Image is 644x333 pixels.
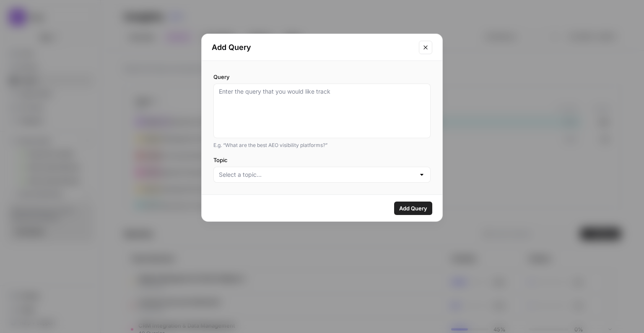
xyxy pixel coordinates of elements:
label: Topic [213,156,431,164]
h2: Add Query [212,42,414,53]
div: E.g. “What are the best AEO visibility platforms?” [213,142,431,149]
button: Close modal [419,41,432,54]
span: Add Query [399,204,427,212]
button: Add Query [394,202,432,215]
label: Query [213,73,431,81]
input: Select a topic... [219,170,415,179]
